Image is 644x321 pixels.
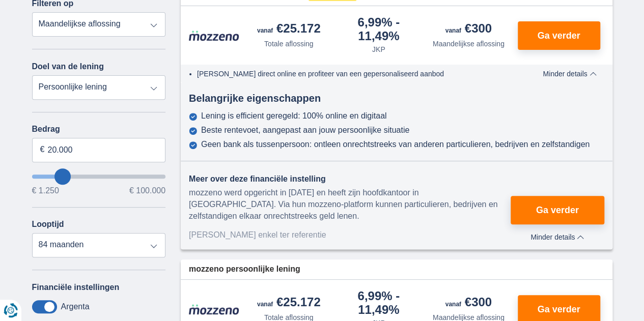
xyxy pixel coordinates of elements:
[129,187,165,195] span: € 100.000
[32,283,120,292] label: Financiële instellingen
[201,140,590,149] div: Geen bank als tussenpersoon: ontleen onrechtstreeks van anderen particulieren, bedrijven en zelfs...
[445,296,492,310] div: €300
[61,302,90,311] label: Argenta
[543,70,596,77] span: Minder details
[372,44,385,54] div: JKP
[257,296,321,310] div: €25.172
[32,174,166,179] input: wantToBorrow
[257,22,321,37] div: €25.172
[189,264,300,275] span: mozzeno persoonlijke lening
[338,16,420,42] div: 6,99%
[201,111,386,121] div: Lening is efficient geregeld: 100% online en digitaal
[189,229,511,241] div: [PERSON_NAME] enkel ter referentie
[338,290,420,316] div: 6,99%
[201,126,409,135] div: Beste rentevoet, aangepast aan jouw persoonlijke situatie
[535,70,604,78] button: Minder details
[536,206,579,215] span: Ga verder
[537,305,580,314] span: Ga verder
[189,187,511,222] div: mozzeno werd opgericht in [DATE] en heeft zijn hoofdkantoor in [GEOGRAPHIC_DATA]. Via hun mozzeno...
[40,144,45,156] span: €
[511,196,604,224] button: Ga verder
[537,31,580,40] span: Ga verder
[32,125,166,134] label: Bedrag
[530,234,584,241] span: Minder details
[433,39,505,49] div: Maandelijkse aflossing
[264,39,314,49] div: Totale aflossing
[511,229,604,241] button: Minder details
[189,30,240,41] img: product.pl.alt Mozzeno
[189,173,511,185] div: Meer over deze financiële instelling
[189,304,240,315] img: product.pl.alt Mozzeno
[518,21,600,50] button: Ga verder
[197,69,511,79] li: [PERSON_NAME] direct online en profiteer van een gepersonaliseerd aanbod
[32,220,64,229] label: Looptijd
[32,62,104,71] label: Doel van de lening
[181,91,612,106] div: Belangrijke eigenschappen
[445,22,492,37] div: €300
[32,187,59,195] span: € 1.250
